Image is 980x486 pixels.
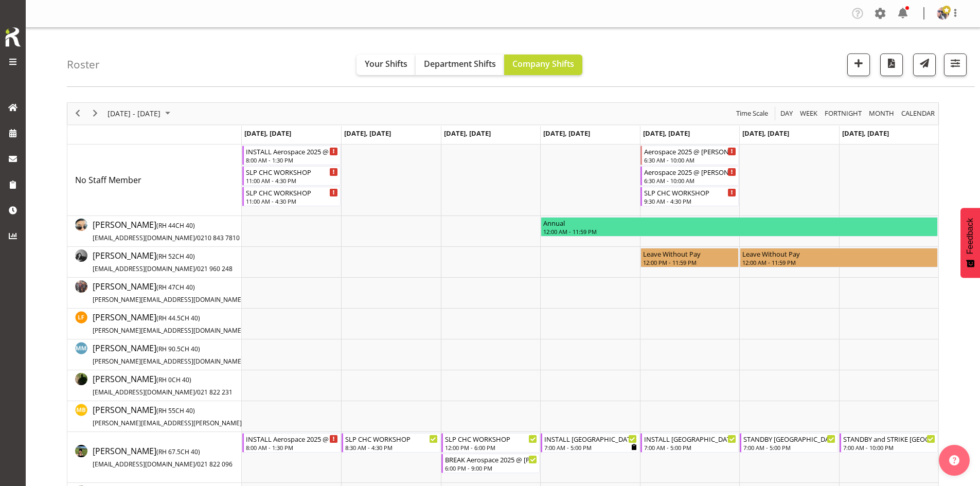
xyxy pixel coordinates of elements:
[67,432,242,483] td: Rosey McKimmie resource
[67,59,100,70] h4: Roster
[242,187,341,206] div: No Staff Member"s event - SLP CHC WORKSHOP Begin From Monday, October 6, 2025 at 11:00:00 AM GMT+...
[67,309,242,339] td: Lance Ferguson resource
[824,107,863,120] span: Fortnight
[67,216,242,247] td: Aof Anujarawat resource
[246,146,338,156] div: INSTALL Aerospace 2025 @ [PERSON_NAME] On Site @ 0730
[246,167,338,177] div: SLP CHC WORKSHOP
[444,129,491,138] span: [DATE], [DATE]
[69,103,86,124] div: previous period
[445,464,537,472] div: 6:00 PM - 9:00 PM
[949,455,959,465] img: help-xxl-2.png
[742,129,789,138] span: [DATE], [DATE]
[93,312,281,335] span: [PERSON_NAME]
[158,221,175,230] span: RH 44
[441,433,540,453] div: Rosey McKimmie"s event - SLP CHC WORKSHOP Begin From Wednesday, October 8, 2025 at 12:00:00 PM GM...
[93,419,292,427] span: [PERSON_NAME][EMAIL_ADDRESS][PERSON_NAME][DOMAIN_NAME]
[158,252,175,261] span: RH 52
[158,375,172,384] span: RH 0
[93,342,281,367] a: [PERSON_NAME](RH 90.5CH 40)[PERSON_NAME][EMAIL_ADDRESS][DOMAIN_NAME]
[71,107,85,120] button: Previous
[644,187,736,197] div: SLP CHC WORKSHOP
[93,388,195,397] span: [EMAIL_ADDRESS][DOMAIN_NAME]
[93,373,233,397] span: [PERSON_NAME]
[195,460,197,469] span: /
[67,401,242,432] td: Michel Bonette resource
[913,53,936,76] button: Send a list of all shifts for the selected filtered period to all rostered employees.
[643,129,690,138] span: [DATE], [DATE]
[195,233,197,242] span: /
[246,443,338,452] div: 8:00 AM - 1:30 PM
[158,406,175,415] span: RH 55
[93,249,233,274] a: [PERSON_NAME](RH 52CH 40)[EMAIL_ADDRESS][DOMAIN_NAME]/021 960 248
[93,445,233,469] span: [PERSON_NAME]
[541,433,639,453] div: Rosey McKimmie"s event - INSTALL Christchurch WLE 2025 @ Wolfbrook Arena Begin From Thursday, Oct...
[868,107,895,120] span: Month
[93,281,281,304] span: [PERSON_NAME]
[195,388,197,397] span: /
[93,404,333,428] a: [PERSON_NAME](RH 55CH 40)[PERSON_NAME][EMAIL_ADDRESS][PERSON_NAME][DOMAIN_NAME]
[445,434,537,444] div: SLP CHC WORKSHOP
[840,433,938,453] div: Rosey McKimmie"s event - STANDBY and STRIKE Christchurch WLE 2025 @ Wolfbrook Arena Begin From Su...
[93,357,243,366] span: [PERSON_NAME][EMAIL_ADDRESS][DOMAIN_NAME]
[93,311,281,336] a: [PERSON_NAME](RH 44.5CH 40)[PERSON_NAME][EMAIL_ADDRESS][DOMAIN_NAME]
[847,53,870,76] button: Add a new shift
[742,258,935,266] div: 12:00 AM - 11:59 PM
[93,250,233,274] span: [PERSON_NAME]
[823,107,864,120] button: Fortnight
[106,107,162,120] span: [DATE] - [DATE]
[543,218,935,228] div: Annual
[246,197,338,205] div: 11:00 AM - 4:30 PM
[640,248,739,267] div: Hayden Watts"s event - Leave Without Pay Begin From Friday, October 10, 2025 at 12:00:00 PM GMT+1...
[640,166,739,186] div: No Staff Member"s event - Aerospace 2025 @ Te Pae On Site @ 0700 Begin From Friday, October 10, 2...
[345,434,437,444] div: SLP CHC WORKSHOP
[342,433,440,453] div: Rosey McKimmie"s event - SLP CHC WORKSHOP Begin From Tuesday, October 7, 2025 at 8:30:00 AM GMT+1...
[93,404,333,428] span: [PERSON_NAME]
[743,443,835,452] div: 7:00 AM - 5:00 PM
[416,55,504,75] button: Department Shifts
[504,55,582,75] button: Company Shifts
[799,107,818,120] span: Week
[93,373,233,398] a: [PERSON_NAME](RH 0CH 40)[EMAIL_ADDRESS][DOMAIN_NAME]/021 822 231
[158,314,181,322] span: RH 44.5
[640,433,739,453] div: Rosey McKimmie"s event - INSTALL Christchurch WLE 2025 @ Wolfbrook Arena Begin From Friday, Octob...
[93,460,195,469] span: [EMAIL_ADDRESS][DOMAIN_NAME]
[67,247,242,278] td: Hayden Watts resource
[244,129,291,138] span: [DATE], [DATE]
[67,370,242,401] td: Micah Hetrick resource
[644,197,736,205] div: 9:30 AM - 4:30 PM
[644,146,736,156] div: Aerospace 2025 @ [PERSON_NAME] On Site @ 0700
[543,227,935,236] div: 12:00 AM - 11:59 PM
[966,218,975,254] span: Feedback
[543,129,590,138] span: [DATE], [DATE]
[735,107,770,120] button: Time Scale
[156,252,195,261] span: ( CH 40)
[67,339,242,370] td: Matt McFarlane resource
[197,388,233,397] span: 021 822 231
[735,107,769,120] span: Time Scale
[960,208,980,278] button: Feedback - Show survey
[644,156,736,164] div: 6:30 AM - 10:00 AM
[156,283,195,292] span: ( CH 40)
[424,58,496,69] span: Department Shifts
[880,53,903,76] button: Download a PDF of the roster according to the set date range.
[156,375,191,384] span: ( CH 40)
[156,314,200,322] span: ( CH 40)
[75,174,141,186] span: No Staff Member
[441,454,540,473] div: Rosey McKimmie"s event - BREAK Aerospace 2025 @ Te Pae On Site @ 1830 Begin From Wednesday, Octob...
[93,219,240,243] span: [PERSON_NAME]
[867,107,896,120] button: Timeline Month
[93,295,243,304] span: [PERSON_NAME][EMAIL_ADDRESS][DOMAIN_NAME]
[93,326,243,335] span: [PERSON_NAME][EMAIL_ADDRESS][DOMAIN_NAME]
[158,345,181,353] span: RH 90.5
[541,217,938,237] div: Aof Anujarawat"s event - Annual Begin From Thursday, October 9, 2025 at 12:00:00 AM GMT+13:00 End...
[86,103,104,124] div: next period
[246,187,338,197] div: SLP CHC WORKSHOP
[158,283,175,292] span: RH 47
[156,447,200,456] span: ( CH 40)
[246,434,338,444] div: INSTALL Aerospace 2025 @ [PERSON_NAME] On Site @ 0730
[106,107,175,120] button: October 2025
[937,7,949,20] img: shaun-dalgetty840549a0c8df28bbc325279ea0715bbc.png
[104,103,176,124] div: October 06 - 12, 2025
[93,343,281,366] span: [PERSON_NAME]
[644,167,736,177] div: Aerospace 2025 @ [PERSON_NAME] On Site @ 0700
